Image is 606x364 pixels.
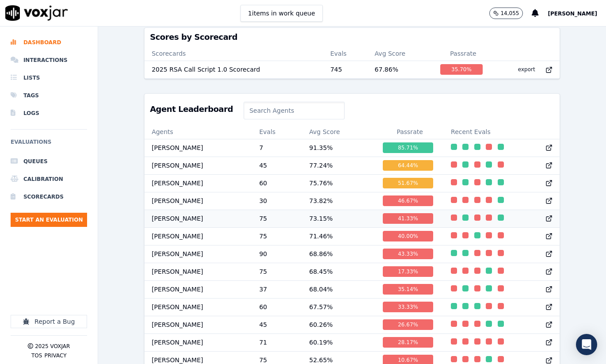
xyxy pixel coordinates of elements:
td: 60 [252,174,302,192]
td: 71.46 % [302,227,376,245]
h3: Scores by Scorecard [150,33,554,41]
img: voxjar logo [5,5,68,21]
div: 64.44 % [383,160,433,171]
td: 67.57 % [302,298,376,316]
a: Queues [11,153,87,170]
td: 91.35 % [302,139,376,157]
div: Open Intercom Messenger [576,334,597,355]
div: 26.67 % [383,319,433,330]
input: Search Agents [244,102,345,119]
th: Avg Score [368,46,433,61]
td: 745 [323,61,367,78]
td: [PERSON_NAME] [145,139,252,157]
div: 28.17 % [383,337,433,348]
div: 51.67 % [383,178,433,188]
a: Tags [11,87,87,104]
td: 45 [252,316,302,333]
td: [PERSON_NAME] [145,174,252,192]
th: Recent Evals [444,125,560,139]
th: Avg Score [302,125,376,139]
td: 75.76 % [302,174,376,192]
td: [PERSON_NAME] [145,192,252,210]
div: 40.00 % [383,231,433,241]
a: Calibration [11,170,87,188]
div: 33.33 % [383,302,433,312]
td: 30 [252,192,302,210]
th: Passrate [376,125,444,139]
p: 14,055 [500,10,519,17]
td: 45 [252,157,302,174]
div: 35.14 % [383,284,433,295]
td: 68.86 % [302,245,376,263]
div: 17.33 % [383,266,433,277]
h6: Evaluations [11,137,87,153]
td: 75 [252,263,302,280]
td: [PERSON_NAME] [145,245,252,263]
th: Scorecards [145,46,323,61]
div: 85.71 % [383,142,433,153]
td: 68.04 % [302,280,376,298]
button: TOS [31,352,42,359]
td: [PERSON_NAME] [145,280,252,298]
a: Lists [11,69,87,87]
button: export [511,62,542,77]
a: Dashboard [11,34,87,51]
td: 73.15 % [302,210,376,227]
button: Report a Bug [11,315,87,328]
td: [PERSON_NAME] [145,210,252,227]
td: 71 [252,333,302,351]
td: [PERSON_NAME] [145,298,252,316]
button: 14,055 [489,8,523,19]
td: 67.86 % [368,61,433,78]
td: [PERSON_NAME] [145,316,252,333]
th: Evals [252,125,302,139]
h3: Agent Leaderboard [150,105,233,113]
button: [PERSON_NAME] [548,8,606,19]
td: 2025 RSA Call Script 1.0 Scorecard [145,61,323,78]
td: 75 [252,227,302,245]
th: Passrate [433,46,494,61]
td: 37 [252,280,302,298]
td: 68.45 % [302,263,376,280]
td: 60.26 % [302,316,376,333]
td: [PERSON_NAME] [145,227,252,245]
td: [PERSON_NAME] [145,263,252,280]
td: 60 [252,298,302,316]
a: Interactions [11,51,87,69]
td: [PERSON_NAME] [145,157,252,174]
button: Start an Evaluation [11,213,87,227]
td: [PERSON_NAME] [145,333,252,351]
span: [PERSON_NAME] [548,11,597,17]
a: Scorecards [11,188,87,206]
div: 35.70 % [440,64,483,75]
td: 7 [252,139,302,157]
td: 90 [252,245,302,263]
td: 75 [252,210,302,227]
button: Privacy [44,352,66,359]
div: 46.67 % [383,195,433,206]
div: 41.33 % [383,213,433,224]
td: 77.24 % [302,157,376,174]
td: 60.19 % [302,333,376,351]
p: 2025 Voxjar [35,343,70,350]
th: Agents [145,125,252,139]
button: 1items in work queue [240,5,323,22]
a: Logs [11,104,87,122]
td: 73.82 % [302,192,376,210]
button: 14,055 [489,8,532,19]
th: Evals [323,46,367,61]
div: 43.33 % [383,249,433,259]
